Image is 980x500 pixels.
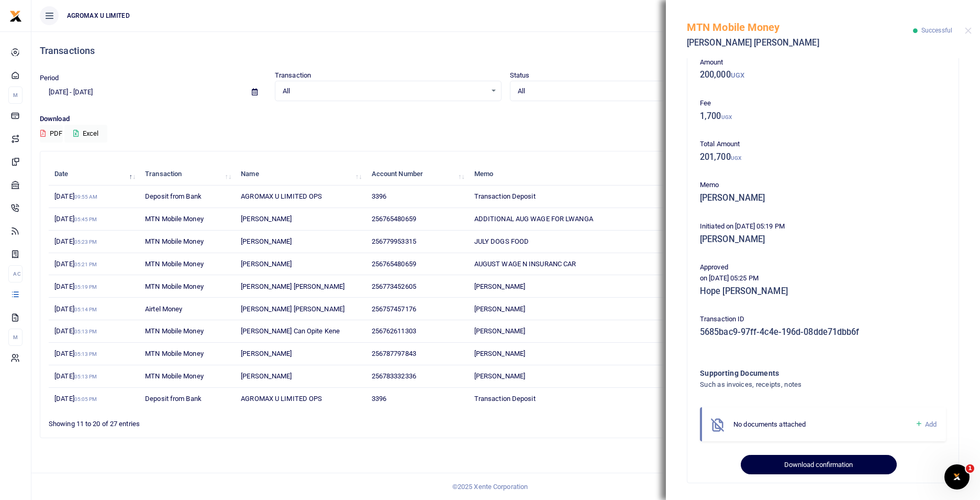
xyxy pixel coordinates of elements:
[241,215,292,223] span: [PERSON_NAME]
[700,139,946,150] p: Total Amount
[721,114,732,120] small: UGX
[700,70,946,80] h5: 200,000
[700,180,946,191] p: Memo
[54,215,97,223] span: [DATE]
[40,125,63,143] button: PDF
[40,114,972,125] p: Download
[74,329,97,334] small: 05:13 PM
[9,10,22,23] img: logo-small
[474,350,525,357] span: [PERSON_NAME]
[700,273,946,284] p: on [DATE] 05:25 PM
[510,70,530,81] label: Status
[372,215,416,223] span: 256765480659
[241,260,292,268] span: [PERSON_NAME]
[74,374,97,379] small: 05:13 PM
[372,350,416,357] span: 256787797843
[944,464,970,490] iframe: Intercom live chat
[241,327,340,335] span: [PERSON_NAME] Can Opite Kene
[49,163,139,186] th: Date: activate to sort column descending
[54,192,97,200] span: [DATE]
[54,282,97,290] span: [DATE]
[54,305,97,313] span: [DATE]
[469,163,676,186] th: Memo: activate to sort column ascending
[700,221,946,232] p: Initiated on [DATE] 05:19 PM
[283,86,486,96] span: All
[700,262,946,273] p: Approved
[74,351,97,357] small: 05:13 PM
[145,305,182,313] span: Airtel Money
[8,329,23,346] li: M
[74,307,97,312] small: 05:14 PM
[74,194,98,200] small: 09:55 AM
[241,237,292,245] span: [PERSON_NAME]
[145,327,204,335] span: MTN Mobile Money
[9,12,22,19] a: logo-small logo-large logo-large
[474,215,593,223] span: ADDITIONAL AUG WAGE FOR LWANGA
[474,372,525,380] span: [PERSON_NAME]
[700,367,904,379] h4: Supporting Documents
[700,234,946,245] h5: [PERSON_NAME]
[74,284,97,290] small: 05:19 PM
[275,70,311,81] label: Transaction
[372,372,416,380] span: 256783332336
[241,305,344,313] span: [PERSON_NAME] [PERSON_NAME]
[145,215,204,223] span: MTN Mobile Money
[700,111,946,122] h5: 1,700
[40,83,243,101] input: select period
[700,98,946,109] p: Fee
[731,155,741,161] small: UGX
[54,395,97,403] span: [DATE]
[54,260,97,268] span: [DATE]
[139,163,235,186] th: Transaction: activate to sort column ascending
[700,327,946,338] h5: 5685bac9-97ff-4c4e-196d-08dde71dbb6f
[145,372,204,380] span: MTN Mobile Money
[145,237,204,245] span: MTN Mobile Money
[372,282,416,290] span: 256773452605
[372,327,416,335] span: 256762611303
[74,216,97,222] small: 05:45 PM
[474,395,536,403] span: Transaction Deposit
[241,350,292,357] span: [PERSON_NAME]
[241,395,322,403] span: AGROMAX U LIMITED OPS
[8,86,23,104] li: M
[700,314,946,325] p: Transaction ID
[700,152,946,162] h5: 201,700
[372,260,416,268] span: 256765480659
[241,192,322,200] span: AGROMAX U LIMITED OPS
[474,282,525,290] span: [PERSON_NAME]
[64,125,107,143] button: Excel
[921,27,952,34] span: Successful
[687,21,913,34] h5: MTN Mobile Money
[74,396,97,402] small: 05:05 PM
[700,286,946,297] h5: Hope [PERSON_NAME]
[40,45,972,57] h4: Transactions
[474,192,536,200] span: Transaction Deposit
[54,372,97,380] span: [DATE]
[474,237,529,245] span: JULY DOGS FOOD
[474,305,525,313] span: [PERSON_NAME]
[54,327,97,335] span: [DATE]
[731,71,744,79] small: UGX
[63,11,134,20] span: AGROMAX U LIMITED
[474,260,576,268] span: AUGUST WAGE N INSURANC CAR
[733,420,806,428] span: No documents attached
[700,193,946,203] h5: [PERSON_NAME]
[474,327,525,335] span: [PERSON_NAME]
[700,57,946,68] p: Amount
[700,379,904,390] h4: Such as invoices, receipts, notes
[40,73,59,83] label: Period
[925,420,937,428] span: Add
[145,395,202,403] span: Deposit from Bank
[365,163,468,186] th: Account Number: activate to sort column ascending
[518,86,721,96] span: All
[54,350,97,357] span: [DATE]
[54,237,97,245] span: [DATE]
[966,464,974,473] span: 1
[915,418,937,430] a: Add
[741,455,896,475] button: Download confirmation
[241,282,344,290] span: [PERSON_NAME] [PERSON_NAME]
[241,372,292,380] span: [PERSON_NAME]
[687,38,913,48] h5: [PERSON_NAME] [PERSON_NAME]
[145,260,204,268] span: MTN Mobile Money
[8,265,23,282] li: Ac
